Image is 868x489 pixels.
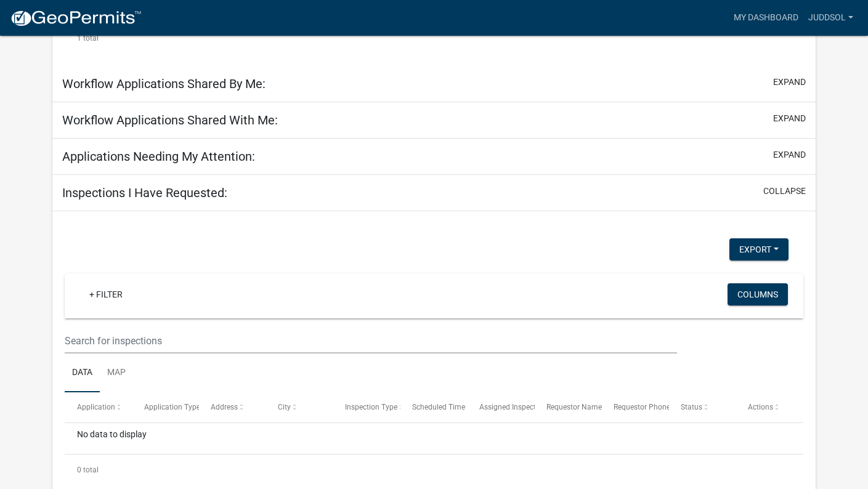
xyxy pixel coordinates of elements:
datatable-header-cell: Application Type [132,392,199,422]
span: Address [211,403,238,411]
datatable-header-cell: Inspection Type [333,392,400,422]
datatable-header-cell: Requestor Name [535,392,602,422]
button: collapse [763,185,806,198]
h5: Inspections I Have Requested: [62,185,227,200]
span: Scheduled Time [412,403,465,411]
a: + Filter [79,283,132,305]
button: expand [773,112,806,125]
datatable-header-cell: Address [199,392,266,422]
datatable-header-cell: Status [669,392,736,422]
button: expand [773,76,806,89]
button: Export [729,238,789,261]
h5: Workflow Applications Shared With Me: [62,113,278,127]
span: Application [77,403,115,411]
span: Status [681,403,702,411]
div: 1 total [65,23,803,54]
span: Requestor Name [546,403,602,411]
span: Actions [748,403,773,411]
a: My Dashboard [729,6,803,30]
a: juddsol [803,6,858,30]
div: 0 total [65,455,803,485]
span: Inspection Type [345,403,397,411]
button: expand [773,148,806,161]
input: Search for inspections [65,328,676,354]
span: Requestor Phone [614,403,670,411]
div: No data to display [65,423,803,454]
span: City [278,403,291,411]
button: Columns [728,283,788,305]
datatable-header-cell: Scheduled Time [400,392,468,422]
datatable-header-cell: City [266,392,333,422]
span: Assigned Inspector [479,403,543,411]
a: Data [65,354,100,393]
span: Application Type [144,403,200,411]
h5: Applications Needing My Attention: [62,149,255,164]
h5: Workflow Applications Shared By Me: [62,76,266,91]
datatable-header-cell: Actions [736,392,803,422]
a: Map [100,354,133,393]
datatable-header-cell: Application [65,392,132,422]
datatable-header-cell: Assigned Inspector [468,392,535,422]
datatable-header-cell: Requestor Phone [602,392,669,422]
